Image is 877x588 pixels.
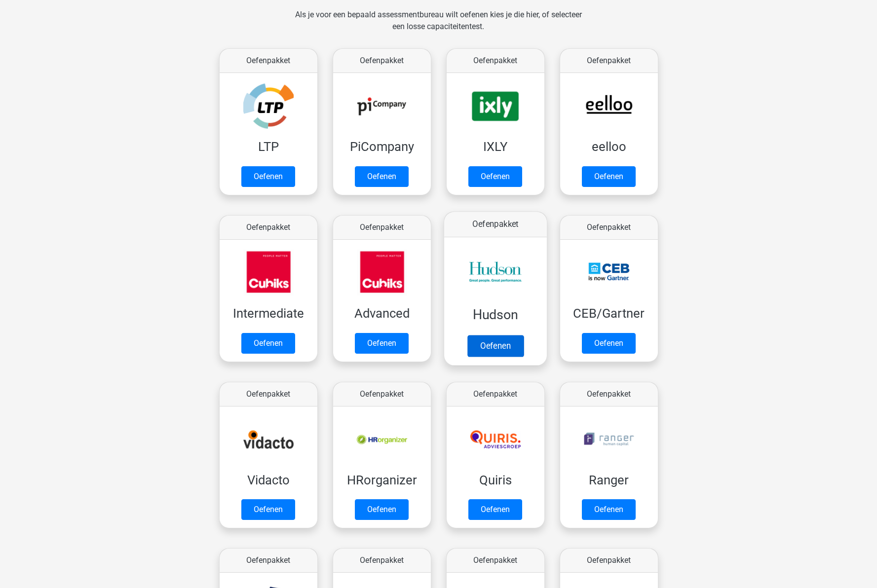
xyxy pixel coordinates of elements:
a: Oefenen [468,499,522,520]
a: Oefenen [468,166,522,187]
a: Oefenen [241,499,295,520]
a: Oefenen [355,499,409,520]
a: Oefenen [582,333,636,354]
a: Oefenen [355,166,409,187]
a: Oefenen [582,166,636,187]
a: Oefenen [467,335,523,357]
a: Oefenen [582,499,636,520]
a: Oefenen [241,333,295,354]
div: Als je voor een bepaald assessmentbureau wilt oefenen kies je die hier, of selecteer een losse ca... [287,9,590,44]
a: Oefenen [355,333,409,354]
a: Oefenen [241,166,295,187]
